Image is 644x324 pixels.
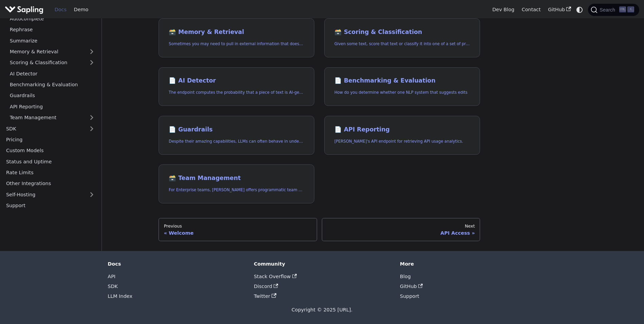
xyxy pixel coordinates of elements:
a: API [108,274,115,279]
div: Community [254,261,390,267]
p: The endpoint computes the probability that a piece of text is AI-generated, [169,89,304,96]
div: Copyright © 2025 [URL]. [108,306,536,314]
button: Switch between dark and light mode (currently system mode) [575,5,585,15]
a: PreviousWelcome [159,218,317,241]
h2: API Reporting [334,126,470,133]
a: 🗃️ Memory & RetrievalSometimes you may need to pull in external information that doesn't fit in t... [159,18,314,57]
a: Sapling.ai [5,5,46,15]
a: Status and Uptime [2,157,98,166]
a: Self-Hosting [2,190,98,200]
h2: AI Detector [169,77,304,85]
kbd: K [627,6,634,13]
div: Welcome [164,230,312,236]
a: Support [2,201,98,211]
div: More [400,261,536,267]
a: Contact [518,4,545,15]
div: Next [327,223,475,229]
button: Search (Ctrl+K) [588,4,639,16]
p: Sometimes you may need to pull in external information that doesn't fit in the context size of an... [169,41,304,47]
a: Memory & Retrieval [6,47,98,57]
a: GitHub [544,4,574,15]
h2: Benchmarking & Evaluation [334,77,470,85]
a: 📄️ GuardrailsDespite their amazing capabilities, LLMs can often behave in undesired [159,116,314,155]
div: Docs [108,261,244,267]
a: Demo [70,4,92,15]
a: GitHub [400,284,423,289]
p: How do you determine whether one NLP system that suggests edits [334,89,470,96]
a: Pricing [2,135,98,145]
h2: Memory & Retrieval [169,29,304,36]
a: Stack Overflow [254,274,297,279]
a: Benchmarking & Evaluation [6,80,98,90]
a: API Reporting [6,102,98,112]
img: Sapling.ai [5,5,43,15]
nav: Docs pages [159,218,480,241]
button: Expand sidebar category 'SDK' [85,124,98,133]
a: 🗃️ Team ManagementFor Enterprise teams, [PERSON_NAME] offers programmatic team provisioning and m... [159,164,314,203]
a: Rephrase [6,25,98,35]
a: Docs [51,4,70,15]
p: Given some text, score that text or classify it into one of a set of pre-specified categories. [334,41,470,47]
a: Discord [254,284,278,289]
a: Support [400,293,419,299]
p: Despite their amazing capabilities, LLMs can often behave in undesired [169,138,304,145]
a: Blog [400,274,411,279]
a: LLM Index [108,293,132,299]
a: AI Detector [6,69,98,78]
h2: Scoring & Classification [334,29,470,36]
a: 🗃️ Scoring & ClassificationGiven some text, score that text or classify it into one of a set of p... [324,18,480,57]
p: Sapling's API endpoint for retrieving API usage analytics. [334,138,470,145]
a: Summarize [6,36,98,46]
a: SDK [2,124,85,133]
a: 📄️ Benchmarking & EvaluationHow do you determine whether one NLP system that suggests edits [324,67,480,106]
div: API Access [327,230,475,236]
a: Scoring & Classification [6,58,98,68]
h2: Team Management [169,175,304,182]
a: Team Management [6,113,98,123]
div: Previous [164,223,312,229]
a: Autocomplete [6,14,98,24]
h2: Guardrails [169,126,304,133]
a: Rate Limits [2,168,98,178]
a: 📄️ AI DetectorThe endpoint computes the probability that a piece of text is AI-generated, [159,67,314,106]
p: For Enterprise teams, Sapling offers programmatic team provisioning and management. [169,187,304,193]
a: 📄️ API Reporting[PERSON_NAME]'s API endpoint for retrieving API usage analytics. [324,116,480,155]
a: Guardrails [6,91,98,101]
span: Search [597,7,619,13]
a: Custom Models [2,146,98,156]
a: Dev Blog [489,4,518,15]
a: SDK [108,284,118,289]
a: Other Integrations [2,179,98,188]
a: Twitter [254,293,276,299]
a: NextAPI Access [322,218,480,241]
